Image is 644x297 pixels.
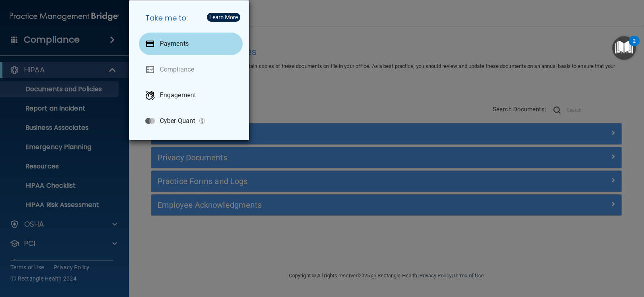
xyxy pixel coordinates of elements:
a: Payments [139,33,243,55]
a: Engagement [139,84,243,107]
a: Cyber Quant [139,110,243,132]
div: Learn More [209,14,238,20]
h5: Take me to: [139,7,243,29]
a: Compliance [139,58,243,81]
button: Learn More [207,13,240,22]
p: Payments [160,40,189,48]
p: Cyber Quant [160,117,195,125]
p: Engagement [160,91,196,99]
div: 2 [633,41,636,51]
button: Open Resource Center, 2 new notifications [612,36,636,60]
